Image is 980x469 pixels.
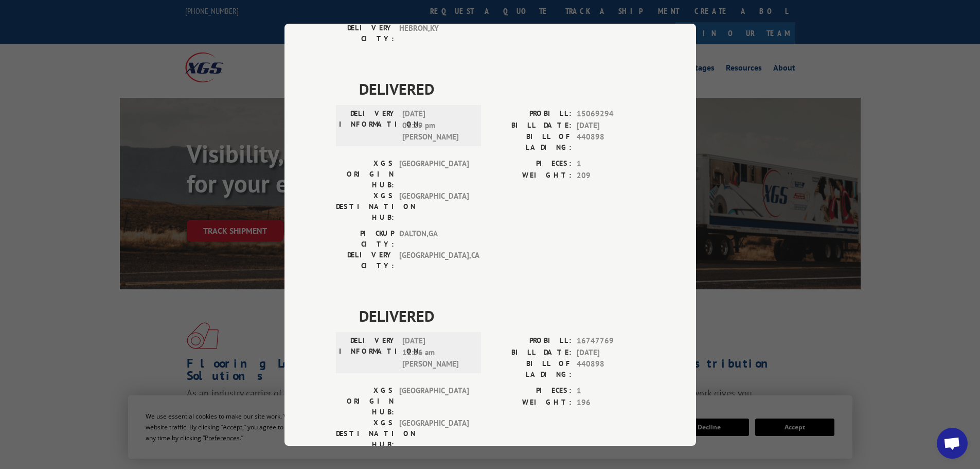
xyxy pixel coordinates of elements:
[402,335,472,370] span: [DATE] 11:56 am [PERSON_NAME]
[336,385,394,418] label: XGS ORIGIN HUB:
[399,385,469,418] span: [GEOGRAPHIC_DATA]
[490,131,572,153] label: BILL OF LADING:
[339,335,397,370] label: DELIVERY INFORMATION:
[490,108,572,120] label: PROBILL:
[577,169,645,181] span: 209
[577,108,645,120] span: 15069294
[399,418,469,450] span: [GEOGRAPHIC_DATA]
[490,158,572,170] label: PIECES:
[490,358,572,380] label: BILL OF LADING:
[359,77,645,100] span: DELIVERED
[490,396,572,408] label: WEIGHT:
[577,346,645,358] span: [DATE]
[402,108,472,143] span: [DATE] 03:29 pm [PERSON_NAME]
[336,418,394,450] label: XGS DESTINATION HUB:
[399,23,469,44] span: HEBRON , KY
[399,228,469,250] span: DALTON , GA
[336,250,394,271] label: DELIVERY CITY:
[336,23,394,44] label: DELIVERY CITY:
[490,119,572,131] label: BILL DATE:
[577,119,645,131] span: [DATE]
[336,190,394,223] label: XGS DESTINATION HUB:
[937,428,968,459] div: Open chat
[359,304,645,327] span: DELIVERED
[339,108,397,143] label: DELIVERY INFORMATION:
[490,385,572,397] label: PIECES:
[490,169,572,181] label: WEIGHT:
[399,158,469,190] span: [GEOGRAPHIC_DATA]
[490,335,572,347] label: PROBILL:
[577,396,645,408] span: 196
[577,358,645,380] span: 440898
[336,228,394,250] label: PICKUP CITY:
[577,335,645,347] span: 16747769
[577,385,645,397] span: 1
[399,190,469,223] span: [GEOGRAPHIC_DATA]
[577,131,645,153] span: 440898
[577,158,645,170] span: 1
[336,158,394,190] label: XGS ORIGIN HUB:
[399,250,469,271] span: [GEOGRAPHIC_DATA] , CA
[490,346,572,358] label: BILL DATE:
